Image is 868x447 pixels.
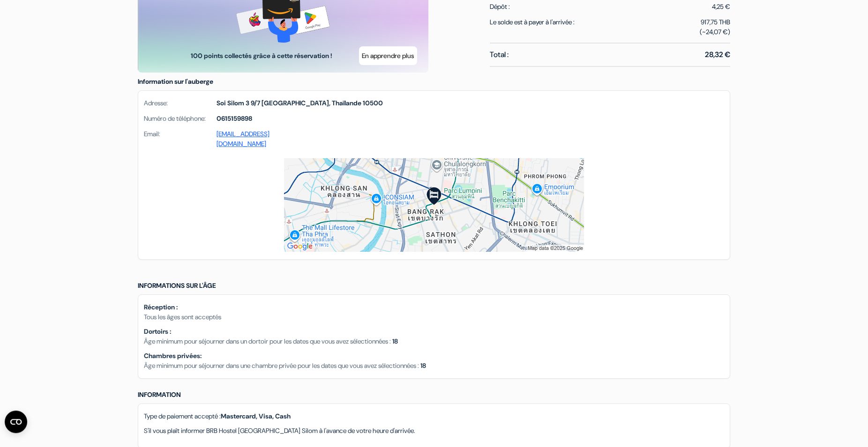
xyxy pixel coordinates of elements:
a: [EMAIL_ADDRESS][DOMAIN_NAME] [217,130,269,148]
p: S'il vous plaît informer BRB Hostel [GEOGRAPHIC_DATA] Silom à l'avance de votre heure d'arrivée. [144,426,724,436]
span: 100 points collectés grâce à cette réservation ! [189,51,334,61]
span: Total : [490,49,509,60]
span: Dépôt : [490,2,510,12]
img: staticmap [284,158,584,252]
button: En apprendre plus [359,46,417,65]
div: 4,25 € [712,2,730,12]
span: 18 [420,361,426,370]
span: Le solde est à payer à l'arrivée : [490,17,575,37]
span: Numéro de téléphone: [144,114,217,124]
span: 10500 [363,99,383,107]
span: Âge minimum pour séjourner dans un dortoir pour les dates que vous avez sélectionnées : [144,337,391,345]
button: Ouvrir le widget CMP [5,410,27,433]
span: Adresse: [144,98,217,108]
span: 18 [392,337,398,345]
b: Chambres privées: [144,352,202,360]
p: Type de paiement accepté : [144,411,724,421]
span: Âge minimum pour séjourner dans une chambre privée pour les dates que vous avez sélectionnées : [144,361,419,370]
b: Réception : [144,303,178,311]
span: Information sur l'auberge [138,77,213,86]
span: [GEOGRAPHIC_DATA], [262,99,330,107]
strong: 0615159898 [217,114,252,124]
span: Thaïlande [332,99,361,107]
span: Informations sur l'âge [138,281,216,290]
span: Email: [144,129,217,149]
p: Tous les âges sont acceptés [144,312,724,322]
span: Soi Silom 3 9/7 [217,99,260,107]
iframe: Boîte de dialogue "Se connecter avec Google" [675,9,859,104]
b: Dortoirs : [144,327,171,336]
span: Information [138,390,181,399]
b: Mastercard, Visa, Cash [221,412,291,420]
